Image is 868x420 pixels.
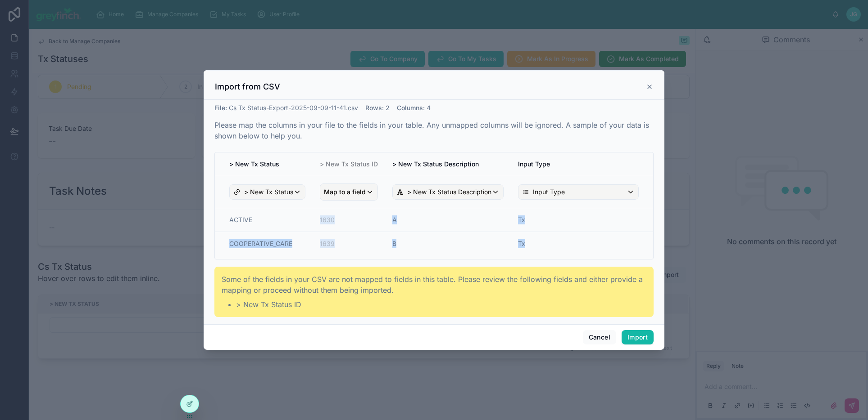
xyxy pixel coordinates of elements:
[392,184,504,200] button: > New Tx Status Description
[622,330,654,344] button: Import
[229,104,358,112] span: Cs Tx Status-Export-2025-09-09-11-41.csv
[229,184,305,200] button: > New Tx Status
[324,184,366,200] span: Map to a field
[511,232,653,259] td: Tx
[365,104,384,112] span: Rows :
[215,208,313,232] td: ACTIVE
[511,208,653,232] td: Tx
[313,152,385,176] th: > New Tx Status ID
[385,208,511,232] td: A
[215,152,313,176] th: > New Tx Status
[215,232,313,259] td: COOPERATIVE_CARE
[386,104,390,112] span: 2
[407,188,491,197] span: > New Tx Status Description
[236,299,646,310] li: > New Tx Status ID
[397,104,425,112] span: Columns :
[215,152,653,259] div: scrollable content
[215,81,280,92] h3: Import from CSV
[214,104,227,112] span: File :
[385,152,511,176] th: > New Tx Status Description
[511,152,653,176] th: Input Type
[244,188,293,197] span: > New Tx Status
[533,188,565,197] span: Input Type
[518,184,639,200] button: Input Type
[427,104,431,112] span: 4
[385,232,511,259] td: B
[320,183,378,201] button: Map to a field
[313,208,385,232] td: 1630
[583,330,616,344] button: Cancel
[222,274,646,295] p: Some of the fields in your CSV are not mapped to fields in this table. Please review the followin...
[214,120,654,141] p: Please map the columns in your file to the fields in your table. Any unmapped columns will be ign...
[313,232,385,259] td: 1639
